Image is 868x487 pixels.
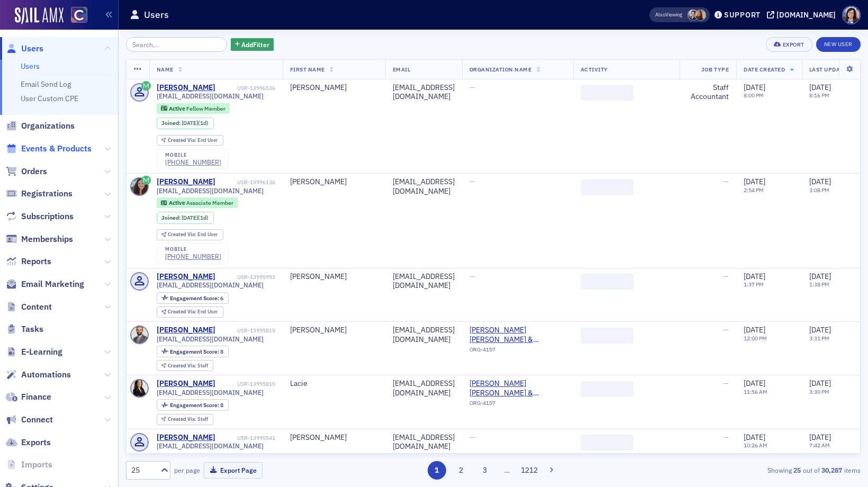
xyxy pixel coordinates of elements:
a: [PERSON_NAME] [157,379,215,389]
time: 8:16 PM [809,92,829,99]
span: Viewing [655,11,682,19]
div: Staff Accountant [687,83,729,102]
div: [EMAIL_ADDRESS][DOMAIN_NAME] [393,83,455,102]
span: Organization Name [469,66,532,73]
strong: 30,287 [820,465,844,475]
span: [DATE] [744,177,765,186]
span: Fellow Member [186,105,225,112]
a: Exports [6,437,51,448]
h1: Users [144,8,169,21]
div: [DOMAIN_NAME] [776,10,836,20]
a: Registrations [6,188,73,200]
button: 2 [451,461,470,480]
time: 3:30 PM [809,388,829,395]
div: End User [168,309,218,315]
div: Created Via: End User [157,229,223,240]
a: Subscriptions [6,211,74,222]
div: USR-13996136 [217,179,275,186]
a: E-Learning [6,346,62,358]
div: [EMAIL_ADDRESS][DOMAIN_NAME] [393,326,455,344]
span: Profile [842,6,861,24]
a: [PERSON_NAME] [157,272,215,282]
div: 8 [170,349,223,355]
span: Email [393,66,411,73]
a: [PERSON_NAME] [PERSON_NAME] & [PERSON_NAME] PC [469,326,566,344]
time: 10:26 AM [744,441,767,449]
a: Content [6,301,52,313]
span: Memberships [21,233,73,245]
div: 25 [131,465,155,476]
div: mobile [165,152,221,158]
div: [PERSON_NAME] [290,177,378,187]
span: Active [169,105,186,112]
span: Date Created [744,66,785,73]
span: Name [157,66,174,73]
span: — [723,325,729,335]
div: [PERSON_NAME] [290,433,378,443]
div: USR-13995815 [217,327,275,334]
span: [EMAIL_ADDRESS][DOMAIN_NAME] [157,92,264,100]
time: 11:56 AM [744,388,767,395]
div: [EMAIL_ADDRESS][DOMAIN_NAME] [393,433,455,452]
a: Organizations [6,120,75,132]
div: Engagement Score: 8 [157,399,229,411]
a: Connect [6,414,53,426]
a: [PERSON_NAME] [157,177,215,187]
div: Showing out of items [623,465,861,475]
a: [PERSON_NAME] [157,433,215,443]
time: 1:38 PM [809,281,829,288]
span: Events & Products [21,143,92,155]
div: Joined: 2025-08-12 00:00:00 [157,118,214,129]
div: Created Via: Staff [157,414,213,425]
span: [DATE] [809,177,831,186]
input: Search… [126,37,227,52]
button: 1 [428,461,446,480]
span: ‌ [581,435,634,450]
span: Joined : [161,214,182,221]
a: Active Associate Member [161,200,233,206]
span: [DATE] [182,119,198,127]
span: [DATE] [744,378,765,388]
div: Staff [168,417,208,422]
span: [EMAIL_ADDRESS][DOMAIN_NAME] [157,335,264,343]
div: 6 [170,295,223,301]
a: Orders [6,166,47,177]
div: Lacie [290,379,378,389]
a: [PERSON_NAME] [157,83,215,93]
span: ‌ [581,85,634,101]
div: [PERSON_NAME] [290,272,378,282]
span: Hoskin Farina & Kampf PC [469,326,566,344]
div: (1d) [182,214,209,221]
span: [DATE] [744,83,765,92]
a: Reports [6,256,51,267]
div: [EMAIL_ADDRESS][DOMAIN_NAME] [393,379,455,398]
div: ORG-4157 [469,346,566,357]
a: Tasks [6,323,43,335]
label: per page [174,465,200,475]
button: 3 [476,461,494,480]
span: Add Filter [241,40,269,49]
span: [EMAIL_ADDRESS][DOMAIN_NAME] [157,442,264,450]
time: 3:08 PM [809,186,829,194]
span: [EMAIL_ADDRESS][DOMAIN_NAME] [157,389,264,396]
time: 8:00 PM [744,92,764,99]
time: 1:37 PM [744,281,764,288]
a: SailAMX [15,7,64,24]
div: Export [783,42,804,48]
a: User Custom CPE [21,94,78,103]
div: [EMAIL_ADDRESS][DOMAIN_NAME] [393,177,455,196]
div: [PERSON_NAME] [157,326,215,335]
button: Export Page [204,462,263,479]
span: Subscriptions [21,211,74,222]
span: — [469,432,475,442]
div: ORG-4157 [469,400,566,410]
span: Tasks [21,323,43,335]
span: First Name [290,66,325,73]
span: Users [21,43,43,55]
span: Created Via : [168,416,197,422]
span: ‌ [581,274,634,290]
span: Created Via : [168,308,197,315]
span: — [469,177,475,186]
span: Imports [21,459,52,471]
